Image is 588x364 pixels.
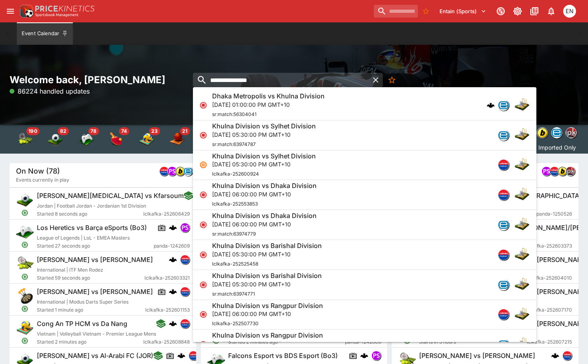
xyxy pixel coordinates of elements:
span: Events currently in play [16,176,69,184]
div: pricekinetics [566,127,577,138]
h6: Dhaka Metropolis vs Khulna Division [212,92,325,100]
svg: Open [21,337,28,344]
p: [DATE] 06:00:00 PM GMT+10 [212,310,323,318]
img: cricket.png [514,97,530,113]
div: Tennis [17,131,33,147]
h6: [PERSON_NAME][MEDICAL_DATA] vs Kfarsoum [37,192,184,200]
img: logo-cerberus.svg [360,352,368,360]
span: lclkafka-252525458 [212,261,258,267]
div: betradar [551,127,562,138]
p: [DATE] 06:00:00 PM GMT+10 [212,190,317,198]
button: Imported Only [523,141,578,154]
span: 82 [58,127,69,135]
img: lclkafka.png [563,351,572,360]
h2: Welcome back, [PERSON_NAME] [10,74,196,86]
div: betradar [498,219,509,230]
img: PriceKinetics [35,6,94,12]
span: Vietnam | Volleyball Vietnam - Premier League Mens [37,331,156,337]
div: Event type filters [506,125,578,141]
img: tennis.png [16,255,34,272]
img: lclkafka.png [189,351,198,360]
img: betradar.png [498,339,509,350]
span: Started 2 minutes ago [228,338,345,346]
img: pandascore.png [542,167,551,176]
div: pandascore [542,166,551,176]
img: logo-cerberus.svg [169,224,177,232]
span: Started 59 seconds ago [37,274,144,282]
svg: Closed [199,310,207,318]
img: betradar.png [498,220,509,230]
p: [DATE] 01:00:00 PM GMT+10 [212,100,325,109]
div: cerberus [551,352,559,360]
h6: Cong An TP HCM vs Da Nang [37,320,127,328]
h6: Khulna Division vs Dhaka Division [212,212,317,220]
div: pandascore [180,223,190,232]
img: pricekinetics.png [566,167,575,176]
h5: On Now (78) [16,166,60,176]
svg: Open [213,337,220,344]
span: lclkafka-252607215 [527,338,572,346]
div: lclkafka [498,189,509,200]
button: Select Tenant [435,5,491,18]
span: Jordan | Football Jordan - Jordanian 1st Division [37,203,146,209]
span: lclkafka-252553853 [212,201,258,207]
img: lclkafka.png [498,190,509,200]
div: Basketball [169,131,185,147]
img: betradar.png [552,128,562,138]
img: logo-cerberus.svg [169,288,177,296]
h6: Falcons Esport vs BDS Esport (Bo3) [228,352,338,360]
span: lclkafka-252603373 [526,242,572,250]
span: panda-1242609 [154,242,190,250]
h6: Khulna Division vs Sylhet Division [212,122,316,130]
div: lclkafka [498,159,509,170]
div: lclkafka [180,287,190,296]
h6: [PERSON_NAME] vs Al-Arabi FC (JOR) [37,352,153,360]
svg: Suspended [199,161,207,169]
img: basketball [169,131,185,147]
span: sr:match:63974779 [212,231,256,237]
span: lclkafka-252600924 [212,171,259,177]
button: Eamon Nunn [561,2,578,20]
div: cerberus [169,256,177,264]
div: Volleyball [138,131,155,147]
svg: Open [21,273,28,280]
span: lclkafka-252604010 [526,274,572,282]
img: tennis [17,131,33,147]
span: lclkafka-252507730 [212,320,259,326]
p: [DATE] 06:00:00 PM GMT+10 [212,220,317,228]
div: lclkafka [159,166,169,176]
div: Event type filters [10,125,375,154]
span: 78 [88,127,99,135]
div: bwin [558,166,567,176]
h6: [PERSON_NAME] vs [PERSON_NAME] [37,256,153,264]
img: volleyball.png [16,319,34,336]
img: cricket.png [514,157,530,173]
svg: Open [21,241,28,248]
img: betradar.png [498,100,509,110]
img: PriceKinetics Logo [18,3,34,19]
svg: Open [21,209,28,216]
button: Toggle light/dark mode [510,4,525,18]
span: Started 2 minutes ago [37,338,143,346]
span: League of Legends | LoL - EMEA Masters [37,235,130,241]
div: pricekinetics [566,166,575,176]
h6: Khulna Division vs Rangpur Division [212,331,323,340]
div: lclkafka [498,249,509,260]
div: betradar [498,130,509,141]
h6: Khulna Division vs Barishal Division [212,272,322,280]
button: No Bookmarks [384,73,399,87]
div: Table Tennis [108,131,124,147]
div: Soccer [47,131,63,147]
div: lclkafka [180,319,190,328]
span: lclkafka-252606429 [143,210,190,218]
button: Connected to PK [494,4,508,18]
h6: Khulna Division vs Rangpur Division [212,302,323,310]
div: betradar [183,166,193,176]
h6: Khulna Division vs Barishal Division [212,242,322,250]
img: lclkafka.png [498,250,509,260]
img: soccer [47,131,63,147]
div: cerberus [360,352,368,360]
button: open drawer [3,4,18,18]
span: International | ITF Men Rodez [37,267,103,273]
img: lclkafka.png [550,167,559,176]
